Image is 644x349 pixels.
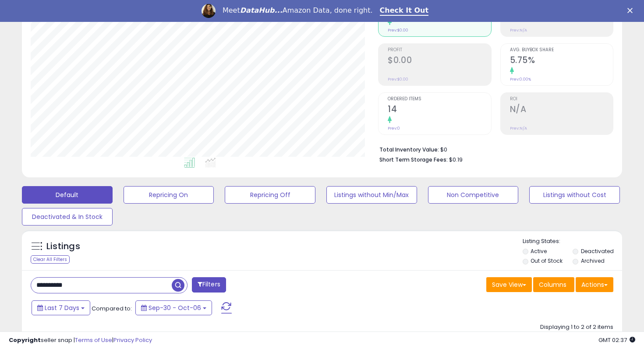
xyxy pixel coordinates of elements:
label: Archived [581,257,605,264]
div: Displaying 1 to 2 of 2 items [540,323,613,331]
label: Deactivated [581,247,614,255]
b: Short Term Storage Fees: [379,156,448,163]
small: Prev: N/A [510,126,527,131]
span: Last 7 Days [45,303,79,312]
h2: $0.00 [388,55,491,67]
label: Active [531,247,547,255]
div: seller snap | | [9,336,152,345]
small: Prev: $0.00 [388,28,408,33]
button: Actions [576,277,613,292]
button: Save View [486,277,532,292]
button: Last 7 Days [32,300,90,315]
p: Listing States: [523,237,623,246]
span: 2025-10-14 02:37 GMT [598,336,635,344]
button: Repricing Off [225,186,315,204]
span: Profit [388,48,491,53]
label: Out of Stock [531,257,563,264]
small: Prev: 0.00% [510,77,531,82]
span: Sep-30 - Oct-06 [149,303,201,312]
button: Default [22,186,113,204]
small: Prev: N/A [510,28,527,33]
img: Profile image for Georgie [202,4,216,18]
strong: Copyright [9,336,41,344]
button: Repricing On [124,186,214,204]
div: Meet Amazon Data, done right. [223,6,373,15]
span: $0.19 [449,155,463,164]
h5: Listings [46,240,80,253]
button: Columns [533,277,574,292]
span: Compared to: [92,304,132,313]
small: Prev: $0.00 [388,77,408,82]
h2: 14 [388,104,491,116]
button: Deactivated & In Stock [22,208,113,226]
button: Filters [192,277,226,293]
button: Listings without Cost [529,186,620,204]
i: DataHub... [240,6,283,14]
button: Non Competitive [428,186,519,204]
div: Clear All Filters [31,255,70,264]
span: ROI [510,97,613,102]
h2: N/A [510,104,613,116]
a: Terms of Use [75,336,112,344]
button: Sep-30 - Oct-06 [135,300,212,315]
a: Check It Out [380,6,429,16]
h2: 5.75% [510,55,613,67]
small: Prev: 0 [388,126,400,131]
span: Ordered Items [388,97,491,102]
a: Privacy Policy [113,336,152,344]
b: Total Inventory Value: [379,146,439,153]
li: $0 [379,144,607,154]
span: Columns [539,280,566,289]
button: Listings without Min/Max [326,186,417,204]
div: Close [627,8,636,13]
span: Avg. Buybox Share [510,48,613,53]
